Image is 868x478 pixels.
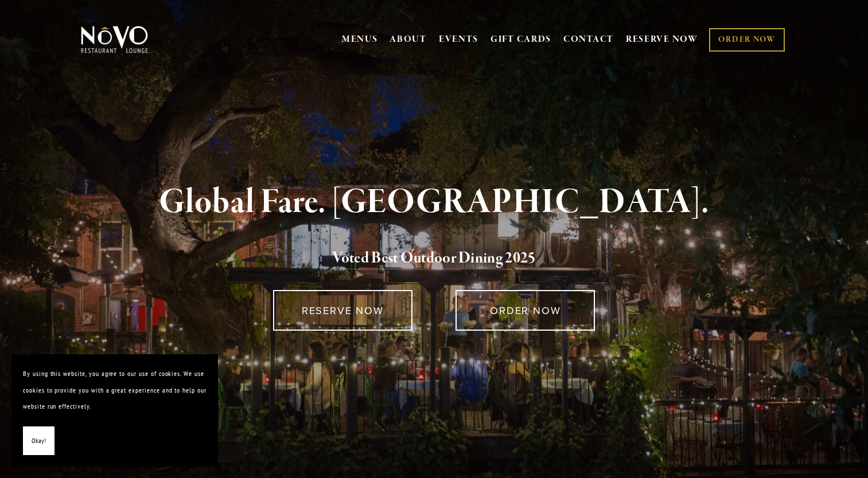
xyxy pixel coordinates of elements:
a: GIFT CARDS [491,29,551,50]
a: RESERVE NOW [626,29,698,50]
a: MENUS [342,34,378,45]
a: RESERVE NOW [273,290,412,331]
span: Okay! [32,433,46,449]
button: Okay! [23,426,55,456]
a: ORDER NOW [456,290,595,331]
a: ABOUT [390,34,427,45]
a: CONTACT [563,29,614,50]
h2: 5 [100,246,769,271]
section: Cookie banner [11,354,218,467]
a: EVENTS [439,34,478,45]
img: Novo Restaurant &amp; Lounge [79,25,150,54]
a: ORDER NOW [709,28,784,52]
a: Voted Best Outdoor Dining 202 [332,248,528,270]
p: By using this website, you agree to our use of cookies. We use cookies to provide you with a grea... [23,366,207,415]
strong: Global Fare. [GEOGRAPHIC_DATA]. [159,181,709,224]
